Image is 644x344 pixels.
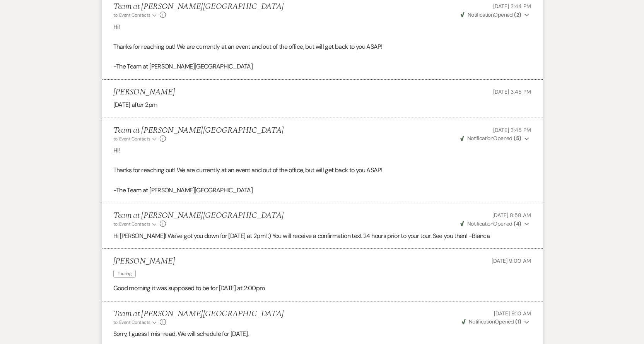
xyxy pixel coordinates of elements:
[493,3,531,10] span: [DATE] 3:44 PM
[113,22,531,32] p: Hi!
[113,87,175,97] h5: [PERSON_NAME]
[113,165,531,175] p: Thanks for reaching out! We are currently at an event and out of the office, but will get back to...
[113,136,150,142] span: to: Event Contacts
[494,310,531,317] span: [DATE] 9:10 AM
[113,12,150,18] span: to: Event Contacts
[460,135,521,142] span: Opened
[113,100,531,110] div: [DATE] after 2pm
[514,220,521,227] strong: ( 4 )
[113,62,531,72] p: -The Team at [PERSON_NAME][GEOGRAPHIC_DATA]
[492,257,531,264] span: [DATE] 9:00 AM
[113,135,158,142] button: to: Event Contacts
[113,42,531,52] p: Thanks for reaching out! We are currently at an event and out of the office, but will get back to...
[113,319,150,325] span: to: Event Contacts
[113,221,158,228] button: to: Event Contacts
[113,221,150,227] span: to: Event Contacts
[515,318,521,325] strong: ( 1 )
[113,329,531,339] p: Sorry, I guess I mis-read. We will schedule for [DATE].
[493,88,531,95] span: [DATE] 3:45 PM
[467,220,493,227] span: Notification
[113,126,284,135] h5: Team at [PERSON_NAME][GEOGRAPHIC_DATA]
[113,270,136,278] span: Touring
[113,12,158,19] button: to: Event Contacts
[459,220,531,228] button: NotificationOpened (4)
[113,185,531,195] p: -The Team at [PERSON_NAME][GEOGRAPHIC_DATA]
[113,145,531,156] p: Hi!
[460,11,531,19] button: NotificationOpened (2)
[462,318,521,325] span: Opened
[113,283,531,293] p: Good morning it was supposed to be for [DATE] at 2:00pm
[113,231,531,241] p: Hi [PERSON_NAME]! We've got you down for [DATE] at 2pm! :) You will receive a confirmation text 2...
[113,257,175,266] h5: [PERSON_NAME]
[514,11,521,18] strong: ( 2 )
[467,135,493,142] span: Notification
[113,211,284,221] h5: Team at [PERSON_NAME][GEOGRAPHIC_DATA]
[113,2,284,12] h5: Team at [PERSON_NAME][GEOGRAPHIC_DATA]
[461,11,521,18] span: Opened
[461,318,531,326] button: NotificationOpened (1)
[113,309,284,319] h5: Team at [PERSON_NAME][GEOGRAPHIC_DATA]
[468,11,494,18] span: Notification
[492,212,531,219] span: [DATE] 8:58 AM
[469,318,495,325] span: Notification
[493,127,531,133] span: [DATE] 3:45 PM
[460,220,521,227] span: Opened
[514,135,521,142] strong: ( 5 )
[113,319,158,326] button: to: Event Contacts
[459,134,531,142] button: NotificationOpened (5)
